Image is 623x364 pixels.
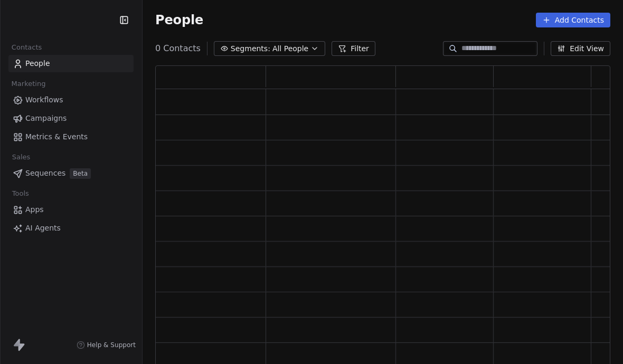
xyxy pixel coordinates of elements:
span: Metrics & Events [25,131,88,142]
span: Beta [70,168,91,179]
button: Add Contacts [536,13,610,27]
a: Campaigns [8,110,134,127]
span: Campaigns [25,113,67,124]
span: Sequences [25,168,65,179]
span: Marketing [7,76,50,92]
span: All People [272,43,308,54]
span: Help & Support [87,341,136,349]
a: Help & Support [77,341,136,349]
span: People [25,58,50,69]
span: Workflows [25,94,63,106]
span: Tools [7,186,33,202]
span: Sales [7,149,35,165]
a: Metrics & Events [8,128,134,146]
span: AI Agents [25,223,61,234]
a: Workflows [8,91,134,109]
span: Contacts [7,40,46,55]
a: AI Agents [8,219,134,237]
a: People [8,55,134,72]
span: 0 Contacts [155,42,201,55]
span: People [155,12,203,28]
span: Apps [25,204,44,215]
button: Edit View [551,41,610,56]
a: SequencesBeta [8,165,134,182]
span: Segments: [231,43,270,54]
a: Apps [8,201,134,218]
button: Filter [332,41,375,56]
